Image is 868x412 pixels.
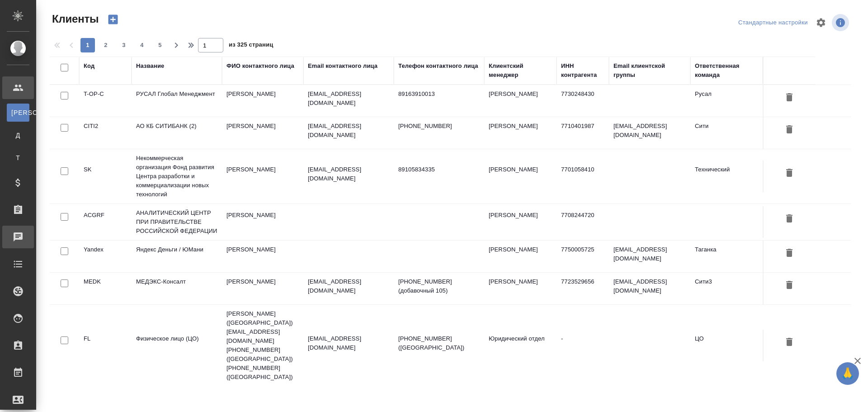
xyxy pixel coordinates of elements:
p: 89105834335 [398,165,480,174]
span: [PERSON_NAME] [11,108,25,117]
td: [PERSON_NAME] [222,206,303,238]
span: 2 [99,41,113,50]
td: [PERSON_NAME] [222,161,303,192]
td: Некоммерческая организация Фонд развития Центра разработки и коммерциализации новых технологий [132,149,222,204]
td: Яндекс Деньги / ЮМани [132,241,222,272]
div: Название [136,62,164,71]
button: Удалить [782,122,797,138]
p: [EMAIL_ADDRESS][DOMAIN_NAME] [308,90,389,108]
td: 7723529656 [557,273,609,304]
td: МЕДЭКС-Консалт [132,273,222,304]
a: Т [7,149,29,167]
td: CITI2 [79,117,132,149]
td: [PERSON_NAME] [222,273,303,304]
span: 4 [135,41,149,50]
td: 7710401987 [557,117,609,149]
td: [PERSON_NAME] [484,161,557,192]
a: Д [7,126,29,144]
a: [PERSON_NAME] [7,104,29,122]
td: [PERSON_NAME] [484,273,557,304]
td: MEDK [79,273,132,304]
span: 🙏 [840,364,855,383]
div: Код [84,62,94,71]
td: 7701058410 [557,161,609,192]
span: Посмотреть информацию [832,14,851,31]
p: 89163910013 [398,90,480,99]
p: [PHONE_NUMBER] ([GEOGRAPHIC_DATA]) [398,334,480,352]
td: Физическое лицо (ЦО) [132,330,222,361]
td: 7730248430 [557,85,609,117]
span: 3 [117,41,131,50]
p: [EMAIL_ADDRESS][DOMAIN_NAME] [308,277,389,295]
td: - [557,330,609,361]
button: Удалить [782,90,797,106]
td: [PERSON_NAME] [484,241,557,272]
td: Сити3 [690,273,763,304]
span: Т [11,153,25,162]
button: 2 [99,38,113,52]
p: [EMAIL_ADDRESS][DOMAIN_NAME] [308,334,389,352]
button: Удалить [782,165,797,182]
td: ACGRF [79,206,132,238]
button: 5 [153,38,167,52]
button: 🙏 [836,362,859,385]
span: Клиенты [50,12,99,26]
button: 3 [117,38,131,52]
td: АО КБ СИТИБАНК (2) [132,117,222,149]
td: [PERSON_NAME] [222,117,303,149]
td: T-OP-C [79,85,132,117]
span: из 325 страниц [229,39,273,52]
td: [PERSON_NAME] [484,206,557,238]
div: ФИО контактного лица [226,62,294,71]
td: [EMAIL_ADDRESS][DOMAIN_NAME] [609,273,690,304]
td: Yandex [79,241,132,272]
button: Создать [102,12,124,27]
td: SK [79,161,132,192]
td: Сити [690,117,763,149]
p: [EMAIL_ADDRESS][DOMAIN_NAME] [308,122,389,140]
button: Удалить [782,334,797,351]
p: [PHONE_NUMBER] (добавочный 105) [398,277,480,295]
div: Ответственная команда [695,62,758,80]
td: РУСАЛ Глобал Менеджмент [132,85,222,117]
div: ИНН контрагента [561,62,604,80]
button: 4 [135,38,149,52]
div: Клиентский менеджер [489,62,552,80]
td: [PERSON_NAME] [222,85,303,117]
span: Настроить таблицу [810,12,832,33]
button: Удалить [782,277,797,294]
p: [PHONE_NUMBER] [398,122,480,131]
td: АНАЛИТИЧЕСКИЙ ЦЕНТР ПРИ ПРАВИТЕЛЬСТВЕ РОССИЙСКОЙ ФЕДЕРАЦИИ [132,204,222,240]
td: ЦО [690,330,763,361]
div: Email клиентской группы [613,62,686,80]
td: [PERSON_NAME] [222,241,303,272]
td: [PERSON_NAME] [484,85,557,117]
td: 7708244720 [557,206,609,238]
div: Телефон контактного лица [398,62,478,71]
td: 7750005725 [557,241,609,272]
div: Email контактного лица [308,62,377,71]
td: Технический [690,161,763,192]
td: FL [79,330,132,361]
td: Юридический отдел [484,330,557,361]
td: [EMAIL_ADDRESS][DOMAIN_NAME] [609,117,690,149]
p: [EMAIL_ADDRESS][DOMAIN_NAME] [308,165,389,183]
td: Русал [690,85,763,117]
button: Удалить [782,245,797,262]
td: [PERSON_NAME] [484,117,557,149]
button: Удалить [782,211,797,227]
td: Таганка [690,241,763,272]
td: [PERSON_NAME] ([GEOGRAPHIC_DATA]) [EMAIL_ADDRESS][DOMAIN_NAME] [PHONE_NUMBER] ([GEOGRAPHIC_DATA])... [222,305,303,386]
div: split button [736,16,810,30]
td: [EMAIL_ADDRESS][DOMAIN_NAME] [609,241,690,272]
span: Д [11,131,25,140]
span: 5 [153,41,167,50]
